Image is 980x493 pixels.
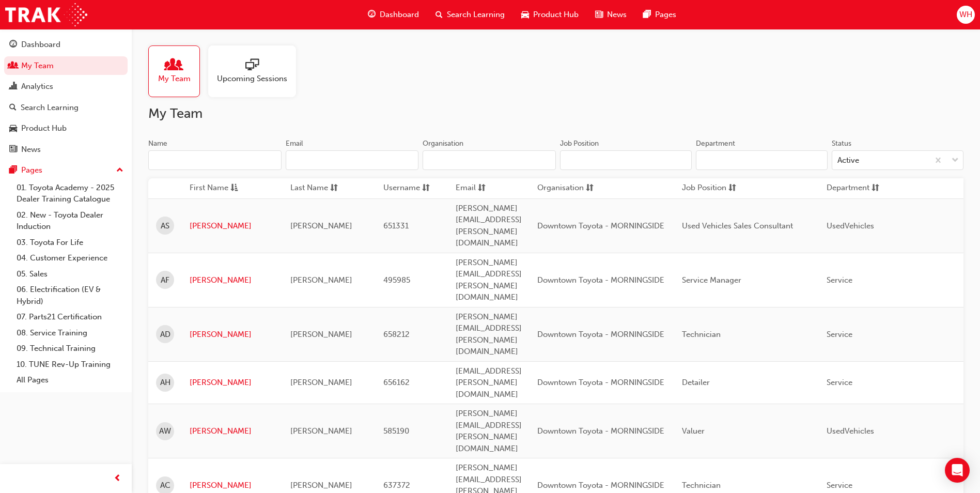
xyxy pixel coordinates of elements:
span: Organisation [537,182,584,195]
span: Service [827,330,852,339]
a: search-iconSearch Learning [427,4,513,25]
img: Trak [5,3,87,26]
span: Downtown Toyota - MORNINGSIDE [537,426,664,436]
span: Technician [682,481,721,490]
span: UsedVehicles [827,221,874,230]
span: 495985 [383,275,410,285]
span: Product Hub [533,9,579,21]
a: 08. Service Training [12,325,128,341]
a: [PERSON_NAME] [190,220,275,232]
span: [PERSON_NAME] [290,378,352,387]
input: Job Position [560,150,692,170]
span: 651331 [383,221,409,230]
span: [PERSON_NAME][EMAIL_ADDRESS][PERSON_NAME][DOMAIN_NAME] [456,204,522,248]
div: Open Intercom Messenger [945,458,970,483]
a: [PERSON_NAME] [190,329,275,341]
span: news-icon [595,8,603,21]
span: AW [159,425,171,437]
span: up-icon [116,164,123,177]
span: Last Name [290,182,328,195]
a: Search Learning [4,98,128,117]
span: First Name [190,182,228,195]
span: Search Learning [447,9,505,21]
div: Product Hub [21,122,67,134]
span: sorting-icon [872,182,879,195]
input: Email [286,150,419,170]
span: people-icon [167,58,181,73]
a: 01. Toyota Academy - 2025 Dealer Training Catalogue [12,180,128,207]
button: DashboardMy TeamAnalyticsSearch LearningProduct HubNews [4,33,128,161]
a: pages-iconPages [635,4,685,25]
a: car-iconProduct Hub [513,4,587,25]
a: 05. Sales [12,266,128,282]
div: Organisation [423,138,463,149]
span: [PERSON_NAME] [290,481,352,490]
span: search-icon [435,8,443,21]
span: car-icon [9,124,17,133]
span: Downtown Toyota - MORNINGSIDE [537,275,664,285]
span: 585190 [383,426,409,436]
span: 658212 [383,330,410,339]
a: news-iconNews [587,4,635,25]
span: down-icon [952,154,959,167]
span: AH [160,377,170,389]
a: 07. Parts21 Certification [12,309,128,325]
a: [PERSON_NAME] [190,425,275,437]
div: News [21,144,41,156]
button: First Nameasc-icon [190,182,246,195]
a: All Pages [12,372,128,388]
span: sorting-icon [478,182,486,195]
div: Email [286,138,303,149]
span: guage-icon [9,40,17,50]
span: Downtown Toyota - MORNINGSIDE [537,481,664,490]
a: Analytics [4,77,128,96]
span: Detailer [682,378,710,387]
span: Job Position [682,182,726,195]
span: Upcoming Sessions [217,73,287,85]
span: sessionType_ONLINE_URL-icon [245,58,259,73]
span: 656162 [383,378,410,387]
span: 637372 [383,481,410,490]
button: Pages [4,161,128,180]
input: Name [148,150,282,170]
button: Job Positionsorting-icon [682,182,739,195]
span: sorting-icon [728,182,736,195]
span: Downtown Toyota - MORNINGSIDE [537,378,664,387]
span: car-icon [521,8,529,21]
h2: My Team [148,105,963,122]
a: 03. Toyota For Life [12,235,128,251]
span: Service Manager [682,275,741,285]
a: Upcoming Sessions [208,45,304,97]
div: Job Position [560,138,599,149]
button: Usernamesorting-icon [383,182,440,195]
a: News [4,140,128,159]
button: Last Namesorting-icon [290,182,347,195]
span: Username [383,182,420,195]
a: My Team [4,56,128,75]
div: Dashboard [21,39,60,51]
span: [PERSON_NAME] [290,330,352,339]
span: [PERSON_NAME] [290,275,352,285]
span: [PERSON_NAME] [290,221,352,230]
span: Pages [655,9,676,21]
div: Name [148,138,167,149]
span: pages-icon [9,166,17,175]
span: Downtown Toyota - MORNINGSIDE [537,330,664,339]
span: Department [827,182,869,195]
span: sorting-icon [422,182,430,195]
span: search-icon [9,103,17,113]
span: guage-icon [368,8,376,21]
span: AF [161,274,169,286]
span: asc-icon [230,182,238,195]
input: Department [696,150,828,170]
span: Service [827,378,852,387]
span: AD [160,329,170,341]
span: [PERSON_NAME] [290,426,352,436]
div: Department [696,138,735,149]
a: Dashboard [4,35,128,54]
div: Pages [21,164,42,176]
span: sorting-icon [330,182,338,195]
a: My Team [148,45,208,97]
